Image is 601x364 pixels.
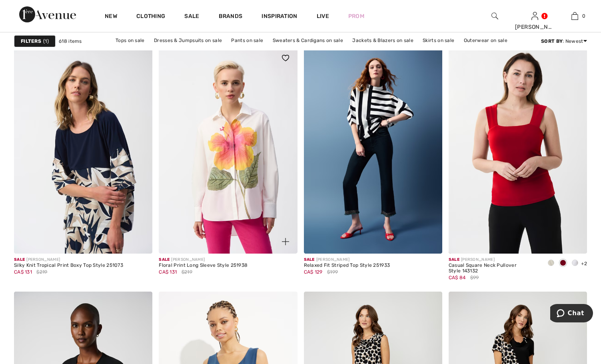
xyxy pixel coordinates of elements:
img: Relaxed Fit Striped Top Style 251933. Midnight Blue/Vanilla [304,46,442,254]
span: 618 items [59,38,82,45]
span: Inspiration [262,13,297,21]
a: New [105,13,117,21]
a: 0 [555,11,594,21]
a: Jackets & Blazers on sale [348,35,417,46]
span: $219 [36,268,47,276]
img: My Info [531,11,538,21]
a: Sign In [531,12,538,20]
strong: Filters [21,38,41,45]
iframe: Opens a widget where you can chat to one of our agents [550,304,593,324]
span: CA$ 131 [159,269,177,275]
div: Casual Square Neck Pullover Style 143132 [449,263,539,274]
a: Pants on sale [227,35,267,46]
a: Brands [219,13,243,21]
a: Outerwear on sale [460,35,511,46]
span: $99 [470,274,479,281]
span: Sale [449,257,459,262]
img: heart_black_full.svg [282,55,289,61]
span: Sale [14,257,25,262]
div: White [569,257,581,270]
span: $199 [327,268,338,276]
div: Relaxed Fit Striped Top Style 251933 [304,263,390,268]
div: [PERSON_NAME] [159,257,248,263]
div: Moonstone [545,257,557,270]
img: Silky Knit Tropical Print Boxy Top Style 251073. Vanilla/Multi [14,46,152,254]
a: Floral Print Long Sleeve Style 251938. Vanilla/Multi [159,46,297,254]
a: Dresses & Jumpsuits on sale [150,35,226,46]
div: Silky Knit Tropical Print Boxy Top Style 251073 [14,263,123,268]
span: 1 [43,38,49,45]
span: $219 [182,268,192,276]
a: Sweaters & Cardigans on sale [269,35,347,46]
span: Sale [159,257,170,262]
a: Clothing [136,13,165,21]
a: Tops on sale [112,35,149,46]
span: CA$ 129 [304,269,323,275]
img: Casual Square Neck Pullover Style 143132. Radiant red [449,46,587,254]
img: plus_v2.svg [282,238,289,245]
div: [PERSON_NAME] [304,257,390,263]
a: Live [317,12,329,20]
a: Skirts on sale [419,35,458,46]
span: CA$ 84 [449,275,466,280]
div: [PERSON_NAME] [449,257,539,263]
a: Sale [184,13,199,21]
div: [PERSON_NAME] [14,257,123,263]
div: : Newest [541,38,587,45]
div: [PERSON_NAME] [515,23,554,31]
img: My Bag [571,11,578,21]
span: CA$ 131 [14,269,32,275]
div: Floral Print Long Sleeve Style 251938 [159,263,248,268]
span: +2 [581,261,587,266]
div: Radiant red [557,257,569,270]
img: search the website [491,11,498,21]
strong: Sort By [541,38,563,44]
a: Prom [348,12,364,20]
span: 0 [582,12,585,20]
span: Sale [304,257,315,262]
img: 1ère Avenue [19,6,76,22]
